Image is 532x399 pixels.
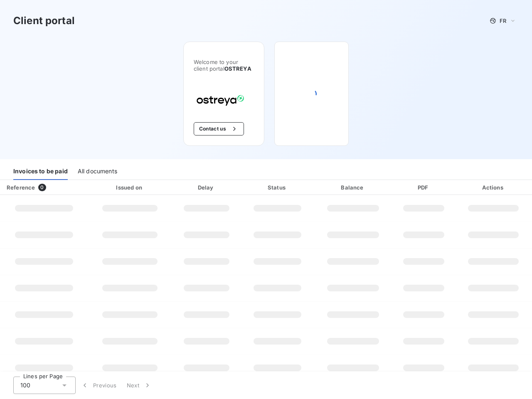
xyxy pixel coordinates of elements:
[122,377,157,394] button: Next
[90,183,170,192] div: Issued on
[38,184,46,191] span: 0
[394,183,453,192] div: PDF
[194,59,254,72] span: Welcome to your client portal
[76,377,122,394] button: Previous
[224,65,251,72] span: OSTREYA
[194,122,244,135] button: Contact us
[20,381,30,389] span: 100
[13,163,68,180] div: Invoices to be paid
[243,183,312,192] div: Status
[315,183,391,192] div: Balance
[500,17,506,24] span: FR
[13,13,75,28] h3: Client portal
[456,183,530,192] div: Actions
[7,184,35,191] div: Reference
[173,183,239,192] div: Delay
[78,163,117,180] div: All documents
[194,92,247,109] img: Company logo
